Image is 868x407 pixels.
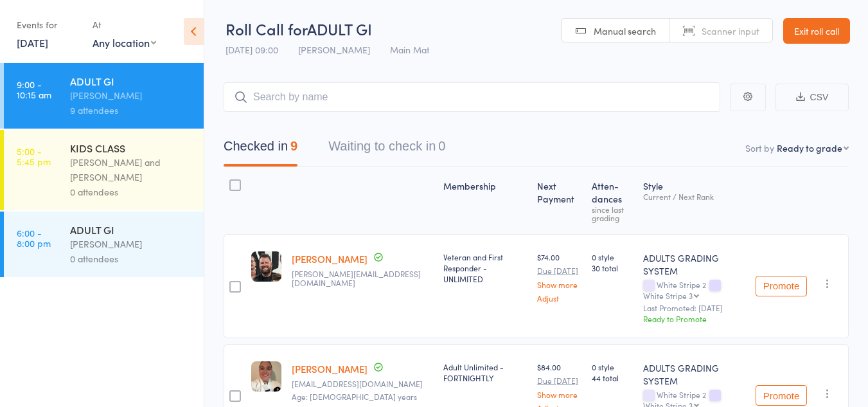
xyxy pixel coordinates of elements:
[4,63,204,129] a: 9:00 -10:15 amADULT GI[PERSON_NAME]9 attendees
[592,361,633,372] span: 0 style
[443,361,527,383] div: Adult Unlimited - FORTNIGHTLY
[783,18,850,44] a: Exit roll call
[292,379,433,388] small: Stef1112@hotmail.com
[643,361,745,387] div: ADULTS GRADING SYSTEM
[537,251,581,302] div: $74.00
[17,146,51,167] time: 5:00 - 5:45 pm
[537,266,581,275] small: Due [DATE]
[777,141,842,154] div: Ready to grade
[17,35,48,50] a: [DATE]
[390,43,429,56] span: Main Mat
[70,103,193,118] div: 9 attendees
[775,84,849,111] button: CSV
[592,262,633,273] span: 30 total
[643,291,693,300] div: White Stripe 3
[638,173,750,228] div: Style
[643,280,745,300] div: White Stripe 2
[756,276,807,296] button: Promote
[290,139,297,153] div: 9
[643,303,745,312] small: Last Promoted: [DATE]
[307,18,372,39] span: ADULT GI
[643,192,745,201] div: Current / Next Rank
[594,24,656,37] span: Manual search
[4,212,204,277] a: 6:00 -8:00 pmADULT GI[PERSON_NAME]0 attendees
[70,74,193,88] div: ADULT GI
[17,79,51,100] time: 9:00 - 10:15 am
[224,82,720,112] input: Search by name
[93,35,156,50] div: Any location
[292,252,368,266] a: [PERSON_NAME]
[292,391,417,402] span: Age: [DEMOGRAPHIC_DATA] years
[702,24,759,37] span: Scanner input
[292,362,368,375] a: [PERSON_NAME]
[70,185,193,199] div: 0 attendees
[443,251,527,284] div: Veteran and First Responder - UNLIMITED
[537,390,581,399] a: Show more
[70,155,193,185] div: [PERSON_NAME] and [PERSON_NAME]
[70,237,193,251] div: [PERSON_NAME]
[592,251,633,262] span: 0 style
[587,173,638,228] div: Atten­dances
[643,313,745,324] div: Ready to Promote
[226,18,307,39] span: Roll Call for
[643,251,745,277] div: ADULTS GRADING SYSTEM
[537,280,581,289] a: Show more
[70,88,193,103] div: [PERSON_NAME]
[298,43,370,56] span: [PERSON_NAME]
[251,251,281,282] img: image1737682607.png
[292,269,433,288] small: michael.butler1704@gmail.com
[592,205,633,222] div: since last grading
[532,173,587,228] div: Next Payment
[17,14,80,35] div: Events for
[93,14,156,35] div: At
[70,141,193,155] div: KIDS CLASS
[438,173,532,228] div: Membership
[251,361,281,392] img: image1740392964.png
[745,141,774,154] label: Sort by
[537,376,581,385] small: Due [DATE]
[438,139,445,153] div: 0
[537,294,581,302] a: Adjust
[328,132,445,167] button: Waiting to check in0
[226,43,278,56] span: [DATE] 09:00
[756,385,807,406] button: Promote
[4,130,204,210] a: 5:00 -5:45 pmKIDS CLASS[PERSON_NAME] and [PERSON_NAME]0 attendees
[592,372,633,383] span: 44 total
[70,222,193,237] div: ADULT GI
[224,132,297,167] button: Checked in9
[70,251,193,266] div: 0 attendees
[17,228,51,248] time: 6:00 - 8:00 pm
